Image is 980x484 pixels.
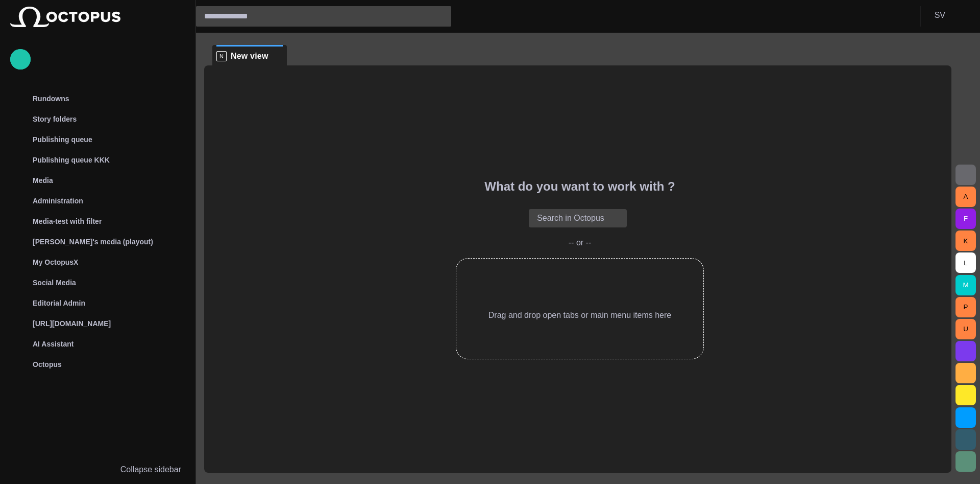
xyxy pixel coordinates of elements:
p: Story folders [33,114,77,124]
div: [PERSON_NAME]'s media (playout) [10,232,185,252]
p: S V [935,9,945,21]
p: Collapse sidebar [120,464,181,476]
div: AI Assistant [10,334,185,354]
p: [URL][DOMAIN_NAME] [33,318,111,329]
div: NNew view [212,45,287,65]
ul: main menu [10,88,185,375]
div: Media-test with filter [10,211,185,232]
p: My OctopusX [33,257,78,267]
div: Publishing queue [10,129,185,150]
p: N [216,51,227,61]
button: K [955,231,976,251]
div: Media [10,170,185,191]
button: M [955,275,976,295]
button: P [955,297,976,317]
p: Publishing queue [33,134,92,145]
p: [PERSON_NAME]'s media (playout) [33,237,153,247]
p: Administration [33,196,83,206]
button: SV [926,6,974,25]
p: Publishing queue KKK [33,155,110,165]
p: Rundowns [33,94,69,104]
p: Editorial Admin [33,298,85,308]
button: Collapse sidebar [10,459,185,480]
img: Octopus News Room [10,7,120,27]
p: Social Media [33,278,76,288]
p: AI Assistant [33,339,73,349]
h2: What do you want to work with ? [484,179,675,194]
button: L [955,252,976,273]
p: Octopus [33,359,62,370]
div: Octopus [10,354,185,375]
button: U [955,319,976,339]
button: Search in Octopus [529,209,627,227]
button: F [955,209,976,229]
div: [URL][DOMAIN_NAME] [10,313,185,334]
button: A [955,187,976,207]
span: New view [231,51,268,61]
p: Media [33,175,53,186]
p: -- or -- [569,238,591,248]
p: Media-test with filter [33,216,102,226]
